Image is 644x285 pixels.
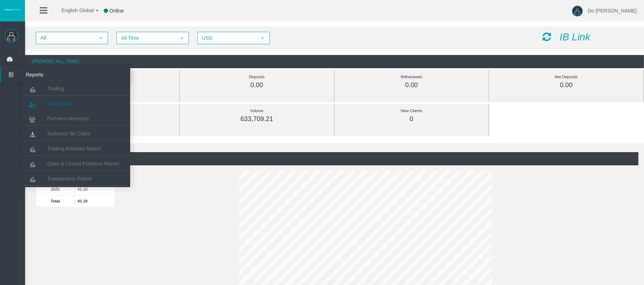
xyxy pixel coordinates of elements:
div: New Clients [351,107,473,115]
span: English Global [52,7,94,13]
span: Transactions Report [47,176,92,181]
a: Trading Activities Report [23,142,130,155]
a: Partners Hierarchy [23,112,130,125]
span: Summary By Client [47,131,90,136]
div: (Period: All Time) [25,55,644,68]
td: 41.10 [74,183,114,195]
img: user-image [572,6,583,16]
a: Reports [1,67,130,82]
a: Open & Closed Positions Report [23,157,130,170]
div: 0.00 [351,81,473,89]
span: Do [PERSON_NAME] [588,8,637,14]
div: Volume [196,107,318,115]
a: Transactions Report [23,172,130,185]
span: select [98,35,104,41]
span: Online [109,8,124,14]
div: 0.00 [196,81,318,89]
span: Trading [47,86,64,91]
td: 41.10 [74,195,114,207]
div: 0 [351,115,473,123]
span: All [36,32,94,44]
span: Open & Closed Positions Report [47,161,119,166]
span: Partners Hierarchy [47,116,89,121]
td: Total [36,195,75,207]
span: Reports [20,67,90,82]
div: 633,709.21 [196,115,318,123]
span: select [260,35,265,41]
div: Withdrawals [351,73,473,81]
div: Deposits [196,73,318,81]
div: 0.00 [505,81,627,89]
span: select [179,35,185,41]
a: Trading [23,82,130,95]
span: Trading Activities Report [47,146,101,151]
a: Clients List [23,97,130,110]
td: 2025 [36,183,75,195]
div: Net Deposits [505,73,627,81]
span: USD [198,32,256,44]
div: (Period: All Time) [30,152,639,165]
i: IB Link [560,31,590,42]
img: logo.svg [4,8,21,11]
a: Summary By Client [23,127,130,140]
i: Reload Dashboard [543,32,551,42]
span: All Time [117,32,175,44]
span: Clients List [47,101,72,106]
